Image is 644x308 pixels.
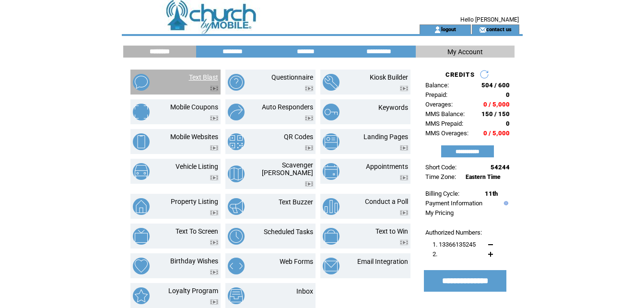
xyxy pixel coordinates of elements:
img: landing-pages.png [323,133,340,150]
img: questionnaire.png [228,74,245,91]
img: keywords.png [323,104,340,120]
img: video.png [210,86,218,91]
span: 2. [433,250,437,258]
img: qr-codes.png [228,133,245,150]
img: video.png [400,145,408,151]
a: Email Integration [357,258,408,265]
img: auto-responders.png [228,104,245,120]
a: Text To Screen [176,227,218,235]
span: 504 / 600 [481,82,510,89]
img: mobile-coupons.png [133,104,150,120]
img: video.png [305,86,313,91]
a: Loyalty Program [168,287,218,295]
img: video.png [210,270,218,275]
img: video.png [400,210,408,215]
a: Appointments [366,163,408,170]
img: birthday-wishes.png [133,258,150,274]
img: video.png [305,116,313,121]
a: Mobile Coupons [170,103,218,111]
a: Mobile Websites [170,133,218,141]
img: video.png [400,175,408,180]
span: MMS Prepaid: [425,120,463,127]
a: Scavenger [PERSON_NAME] [262,161,313,177]
span: Balance: [425,82,449,89]
span: MMS Overages: [425,130,468,137]
img: email-integration.png [323,258,340,274]
img: loyalty-program.png [133,287,150,304]
a: Property Listing [171,198,218,205]
a: Auto Responders [262,103,313,111]
span: 0 / 5,000 [483,101,510,108]
img: vehicle-listing.png [133,163,150,180]
img: conduct-a-poll.png [323,198,340,215]
img: help.gif [502,201,508,205]
img: text-blast.png [133,74,150,91]
img: contact_us_icon.gif [479,26,486,34]
a: Conduct a Poll [365,198,408,205]
span: Overages: [425,101,453,108]
span: Billing Cycle: [425,190,459,197]
span: 0 [506,91,510,98]
img: appointments.png [323,163,340,180]
img: video.png [210,145,218,151]
span: My Account [447,48,483,56]
span: Short Code: [425,164,457,171]
span: Time Zone: [425,173,456,180]
span: 1. 13366135245 [433,241,476,248]
span: Authorized Numbers: [425,229,482,236]
a: QR Codes [284,133,313,141]
img: video.png [305,181,313,187]
a: Vehicle Listing [176,163,218,170]
img: web-forms.png [228,258,245,274]
a: Kiosk Builder [370,73,408,81]
a: Payment Information [425,200,482,207]
span: MMS Balance: [425,110,465,118]
img: video.png [305,145,313,151]
img: video.png [210,210,218,215]
img: text-buzzer.png [228,198,245,215]
img: video.png [210,299,218,305]
span: Prepaid: [425,91,447,98]
span: 0 / 5,000 [483,130,510,137]
a: Keywords [378,104,408,111]
a: Web Forms [280,258,313,265]
span: Eastern Time [466,174,501,180]
a: Text Blast [189,73,218,81]
a: contact us [486,26,512,32]
img: scavenger-hunt.png [228,166,245,182]
a: Inbox [296,287,313,295]
span: 150 / 150 [481,110,510,118]
img: kiosk-builder.png [323,74,340,91]
span: 11th [485,190,498,197]
img: mobile-websites.png [133,133,150,150]
span: 54244 [491,164,510,171]
img: text-to-win.png [323,228,340,245]
a: Questionnaire [271,73,313,81]
img: property-listing.png [133,198,150,215]
a: logout [441,26,456,32]
span: CREDITS [445,71,475,78]
img: account_icon.gif [434,26,441,34]
img: video.png [210,175,218,180]
a: Text Buzzer [279,198,313,206]
a: Scheduled Tasks [264,228,313,236]
img: video.png [210,116,218,121]
img: inbox.png [228,287,245,304]
img: video.png [400,86,408,91]
a: Text to Win [375,227,408,235]
a: My Pricing [425,209,454,216]
span: 0 [506,120,510,127]
a: Landing Pages [363,133,408,141]
img: scheduled-tasks.png [228,228,245,245]
a: Birthday Wishes [170,257,218,265]
img: text-to-screen.png [133,228,150,245]
span: Hello [PERSON_NAME] [460,16,519,23]
img: video.png [400,240,408,245]
img: video.png [210,240,218,245]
